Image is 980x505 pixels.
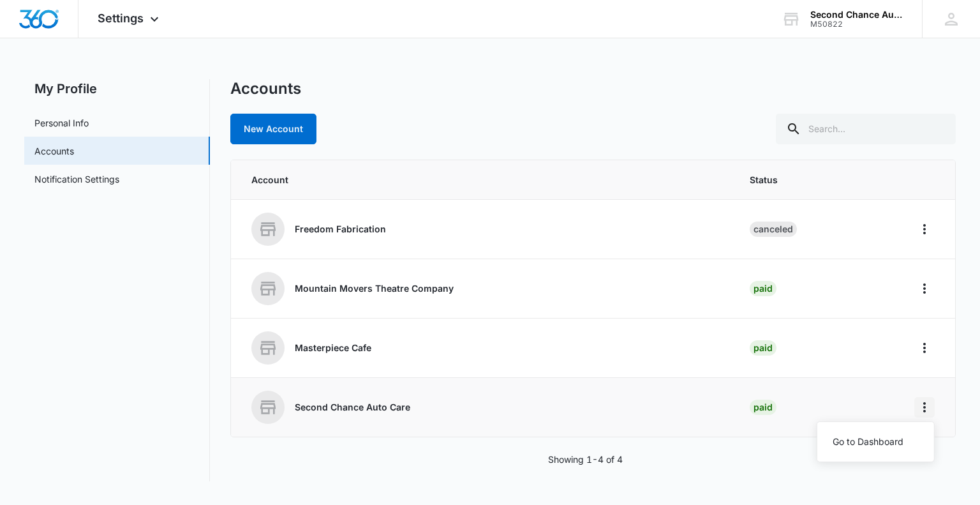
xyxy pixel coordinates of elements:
[810,20,903,29] div: account id
[750,173,884,186] span: Status
[295,342,371,354] p: Masterpiece Cafe
[914,397,935,418] button: Home
[230,79,301,98] h1: Accounts
[750,281,776,296] div: Paid
[230,114,316,144] a: New Account
[295,282,454,295] p: Mountain Movers Theatre Company
[295,401,410,414] p: Second Chance Auto Care
[914,278,935,299] button: Home
[750,340,776,356] div: Paid
[776,114,956,144] input: Search...
[34,172,119,186] a: Notification Settings
[24,79,210,98] h2: My Profile
[817,432,934,451] button: Go to Dashboard
[833,437,903,446] div: Go to Dashboard
[914,219,935,239] button: Home
[98,11,144,25] span: Settings
[295,223,386,236] p: Freedom Fabrication
[810,10,903,20] div: account name
[34,116,89,130] a: Personal Info
[750,222,797,237] div: Canceled
[34,144,74,158] a: Accounts
[750,400,776,415] div: Paid
[833,432,919,451] a: Go to Dashboard
[251,173,718,186] span: Account
[548,453,623,466] p: Showing 1-4 of 4
[914,338,935,358] button: Home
